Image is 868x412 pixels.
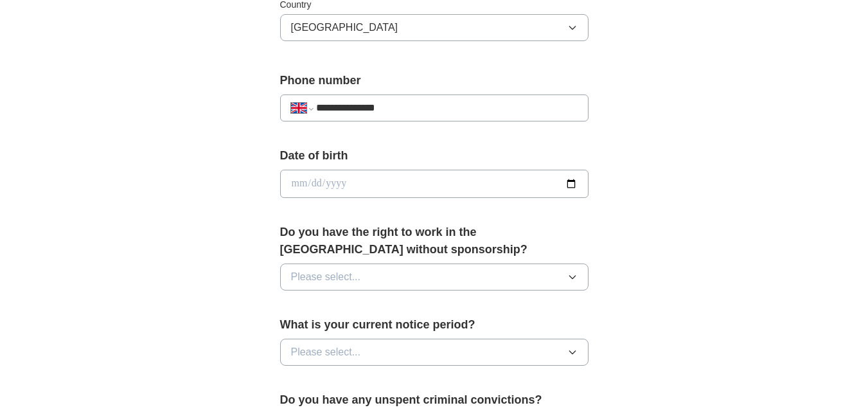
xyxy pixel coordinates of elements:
span: [GEOGRAPHIC_DATA] [291,20,398,35]
label: Phone number [280,72,589,89]
span: Please select... [291,345,361,360]
label: What is your current notice period? [280,316,589,334]
label: Do you have any unspent criminal convictions? [280,391,589,409]
span: Please select... [291,269,361,285]
button: Please select... [280,339,589,366]
button: Please select... [280,264,589,291]
label: Do you have the right to work in the [GEOGRAPHIC_DATA] without sponsorship? [280,224,589,258]
button: [GEOGRAPHIC_DATA] [280,14,589,41]
label: Date of birth [280,147,589,165]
